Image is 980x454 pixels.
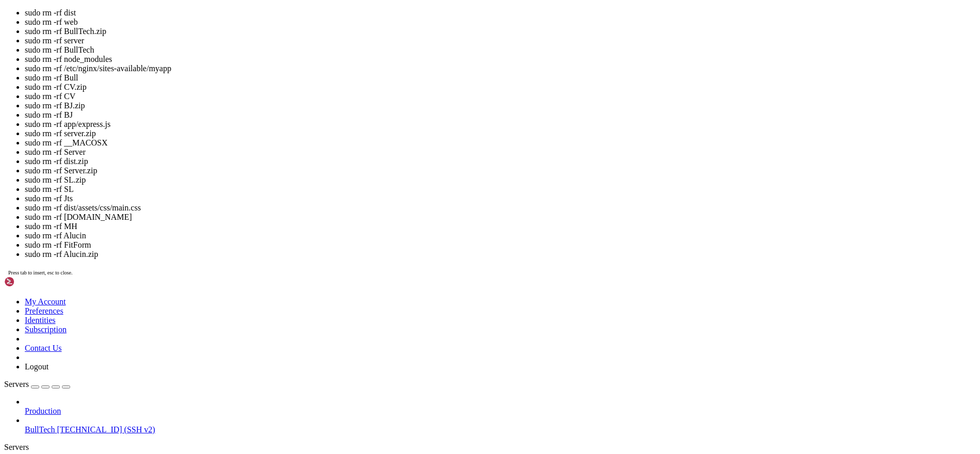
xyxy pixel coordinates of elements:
x-row: btmx@BullTech:~$ cd BullTech [4,287,845,296]
li: sudo rm -rf web [25,18,976,27]
x-row: Last login: [DATE] from [TECHNICAL_ID] [4,279,845,287]
li: sudo rm -rf MH [25,222,976,231]
x-row: * Documentation: [URL][DOMAIN_NAME] [4,21,845,30]
a: Preferences [25,306,63,315]
x-row: Swap usage: 0% IPv4 address for eth0: [TECHNICAL_ID] [4,99,845,107]
x-row: btmx@BullTech:~/BullTech$ sudo rm -rf [4,330,845,339]
x-row: *** System restart required *** [4,270,845,279]
a: My Account [25,297,66,306]
li: sudo rm -rf node_modules [25,55,976,64]
li: sudo rm -rf SL.zip [25,175,976,185]
li: sudo rm -rf BJ [25,110,976,120]
a: BullTech [TECHNICAL_ID] (SSH v2) [25,425,976,434]
x-row: System load: 0.05 Processes: 138 [4,73,845,82]
a: Logout [25,362,49,371]
a: Production [25,407,976,416]
a: Servers [4,380,70,388]
x-row: Learn more about enabling ESM Apps service at [URL][DOMAIN_NAME] [4,193,845,202]
li: sudo rm -rf server.zip [25,129,976,138]
a: Contact Us [25,344,62,352]
x-row: * Management: [URL][DOMAIN_NAME] [4,30,845,39]
x-row: 6 additional security updates can be applied with ESM Apps. [4,184,845,193]
li: Production [25,397,976,416]
li: sudo rm -rf Server [25,148,976,157]
x-row: __MACOSX app db index.js node_modules package-lock.json package.json web [4,321,845,330]
li: sudo rm -rf BullTech [25,45,976,55]
x-row: btmx@BullTech:~/BullTech$ sudo rm -rf dist [4,296,845,304]
x-row: Memory usage: 36% IPv4 address for eth0: [TECHNICAL_ID] [4,90,845,99]
x-row: The list of available updates is more than a week old. [4,219,845,228]
span: Production [25,407,61,415]
li: BullTech [TECHNICAL_ID] (SSH v2) [25,416,976,434]
li: sudo rm -rf [DOMAIN_NAME] [25,213,976,222]
div: Servers [4,443,976,452]
x-row: => / is using 95.1% of 24.05GB [4,116,845,124]
x-row: * Support: [URL][DOMAIN_NAME] [4,39,845,47]
li: sudo rm -rf __MACOSX [25,138,976,148]
li: sudo rm -rf BullTech.zip [25,27,976,36]
li: sudo rm -rf dist.zip [25,157,976,166]
li: sudo rm -rf FitForm [25,240,976,250]
li: sudo rm -rf /etc/nginx/sites-available/myapp [25,64,976,73]
li: sudo rm -rf Bull [25,73,976,83]
span: Servers [4,380,29,388]
span: Press tab to insert, esc to close. [8,270,72,275]
a: Subscription [25,325,67,334]
x-row: To see these additional updates run: apt list --upgradable [4,167,845,176]
a: Identities [25,316,56,325]
li: sudo rm -rf dist [25,8,976,18]
x-row: Run 'do-release-upgrade' to upgrade to it. [4,245,845,253]
x-row: Expanded Security Maintenance for Applications is not enabled. [4,133,845,141]
x-row: To check for new updates run: sudo apt update [4,227,845,236]
li: sudo rm -rf SL [25,185,976,194]
li: sudo rm -rf Alucin.zip [25,250,976,259]
x-row: System information as of [DATE] [4,56,845,64]
li: sudo rm -rf CV [25,92,976,101]
li: sudo rm -rf Alucin [25,231,976,240]
x-row: [sudo] password for btmx: [4,304,845,313]
x-row: 61 updates can be applied immediately. [4,150,845,159]
li: sudo rm -rf Jts [25,194,976,203]
x-row: 19 of these updates are standard security updates. [4,158,845,167]
x-row: Usage of /: 95.1% of 24.05GB Users logged in: 0 [4,82,845,90]
li: sudo rm -rf server [25,36,976,45]
li: sudo rm -rf BJ.zip [25,101,976,110]
span: BullTech [25,425,55,434]
span: [TECHNICAL_ID] (SSH v2) [57,425,155,434]
div: (38, 38) [169,330,173,339]
img: Shellngn [4,277,63,287]
li: sudo rm -rf dist/assets/css/main.css [25,203,976,213]
li: sudo rm -rf app/express.js [25,120,976,129]
x-row: New release '24.04.3 LTS' available. [4,236,845,245]
x-row: Welcome to Ubuntu 22.04.5 LTS (GNU/Linux 5.15.0-134-generic x86_64) [4,4,845,13]
x-row: btmx@BullTech:~/BullTech$ ls [4,313,845,322]
li: sudo rm -rf CV.zip [25,83,976,92]
li: sudo rm -rf Server.zip [25,166,976,175]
